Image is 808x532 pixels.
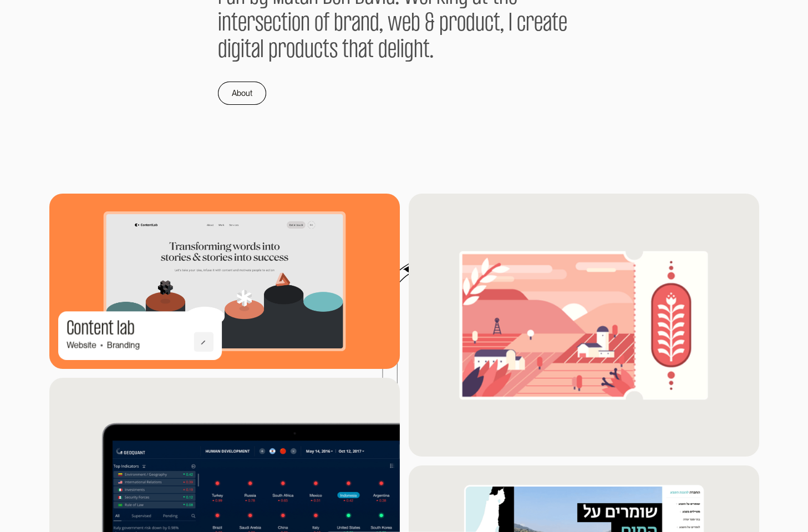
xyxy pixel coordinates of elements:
[106,339,139,352] div: Branding
[67,320,135,339] h1: Content lab
[49,194,400,369] a: Content labWebsiteBranding
[232,87,252,100] div: About
[67,339,96,352] div: Website
[218,82,266,105] a: About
